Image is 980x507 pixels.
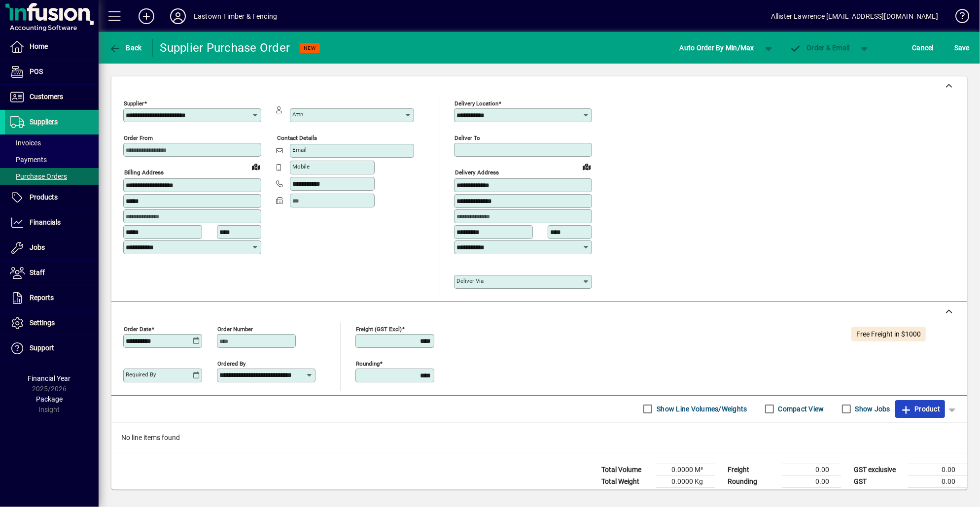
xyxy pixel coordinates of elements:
[5,336,99,361] a: Support
[124,135,153,141] mat-label: Order from
[30,294,54,302] span: Reports
[675,39,759,57] button: Auto Order By Min/Max
[782,475,841,487] td: 0.00
[5,286,99,310] a: Reports
[5,151,99,168] a: Payments
[656,475,715,487] td: 0.0000 Kg
[10,172,67,180] span: Purchase Orders
[30,118,58,126] span: Suppliers
[910,39,937,57] button: Cancel
[5,236,99,260] a: Jobs
[782,464,841,475] td: 0.00
[952,39,972,57] button: Save
[292,163,310,170] mat-label: Mobile
[853,404,890,414] label: Show Jobs
[30,68,43,75] span: POS
[849,464,908,475] td: GST exclusive
[304,45,316,51] span: NEW
[5,34,99,59] a: Home
[30,193,58,201] span: Products
[954,44,958,52] span: S
[248,159,264,174] a: View on map
[596,475,656,487] td: Total Weight
[849,487,908,500] td: GST inclusive
[456,277,484,284] mat-label: Deliver via
[30,93,63,101] span: Customers
[124,100,144,107] mat-label: Supplier
[5,168,99,185] a: Purchase Orders
[30,218,61,226] span: Financials
[194,8,277,24] div: Eastown Timber & Fencing
[908,475,967,487] td: 0.00
[124,325,151,332] mat-label: Order date
[790,44,850,52] span: Order & Email
[292,111,303,118] mat-label: Attn
[5,60,99,84] a: POS
[36,395,63,403] span: Package
[10,139,41,147] span: Invoices
[908,487,967,500] td: 0.00
[455,100,498,107] mat-label: Delivery Location
[849,475,908,487] td: GST
[948,2,968,34] a: Knowledge Base
[126,371,156,378] mat-label: Required by
[655,404,747,414] label: Show Line Volumes/Weights
[579,159,595,174] a: View on map
[30,243,45,251] span: Jobs
[162,7,194,25] button: Profile
[776,404,824,414] label: Compact View
[131,7,162,25] button: Add
[785,39,855,57] button: Order & Email
[217,325,253,332] mat-label: Order number
[856,330,921,338] span: Free Freight in $1000
[908,464,967,475] td: 0.00
[106,39,144,57] button: Back
[5,261,99,285] a: Staff
[111,423,967,453] div: No line items found
[900,401,940,417] span: Product
[30,269,45,276] span: Staff
[5,210,99,235] a: Financials
[160,40,290,56] div: Supplier Purchase Order
[5,135,99,151] a: Invoices
[596,464,656,475] td: Total Volume
[895,400,945,418] button: Product
[109,44,142,52] span: Back
[5,311,99,336] a: Settings
[28,374,71,382] span: Financial Year
[771,8,938,24] div: Allister Lawrence [EMAIL_ADDRESS][DOMAIN_NAME]
[10,156,47,164] span: Payments
[656,464,715,475] td: 0.0000 M³
[30,319,55,327] span: Settings
[30,42,48,50] span: Home
[912,40,934,56] span: Cancel
[30,344,54,352] span: Support
[723,464,782,475] td: Freight
[455,135,480,141] mat-label: Deliver To
[723,475,782,487] td: Rounding
[356,325,402,332] mat-label: Freight (GST excl)
[217,360,245,367] mat-label: Ordered by
[680,40,754,56] span: Auto Order By Min/Max
[292,146,307,153] mat-label: Email
[954,40,970,56] span: ave
[356,360,380,367] mat-label: Rounding
[5,185,99,210] a: Products
[99,39,153,57] app-page-header-button: Back
[5,85,99,109] a: Customers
